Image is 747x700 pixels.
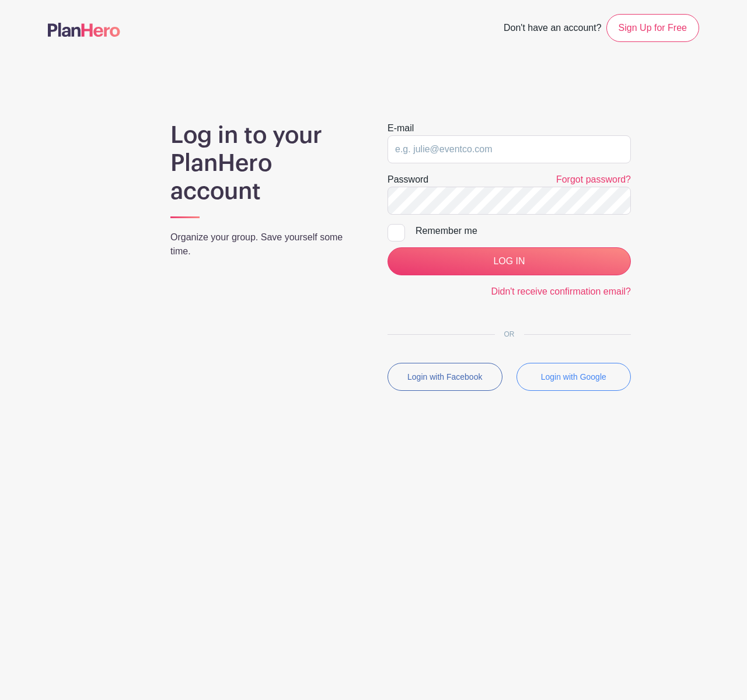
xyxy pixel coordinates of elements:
h1: Log in to your PlanHero account [170,121,359,205]
button: Login with Google [516,363,631,391]
small: Login with Google [541,372,606,381]
label: Password [388,173,428,187]
input: e.g. julie@eventco.com [388,135,631,163]
input: LOG IN [388,247,631,275]
a: Sign Up for Free [606,14,699,42]
div: Remember me [416,224,631,238]
p: Organize your group. Save yourself some time. [170,230,359,258]
label: E-mail [388,121,414,135]
small: Login with Facebook [407,372,482,381]
span: Don't have an account? [504,16,602,42]
a: Didn't receive confirmation email? [491,286,631,296]
button: Login with Facebook [388,363,502,391]
a: Forgot password? [556,174,631,184]
img: logo-507f7623f17ff9eddc593b1ce0a138ce2505c220e1c5a4e2b4648c50719b7d32.svg [48,23,120,37]
span: OR [495,330,524,338]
